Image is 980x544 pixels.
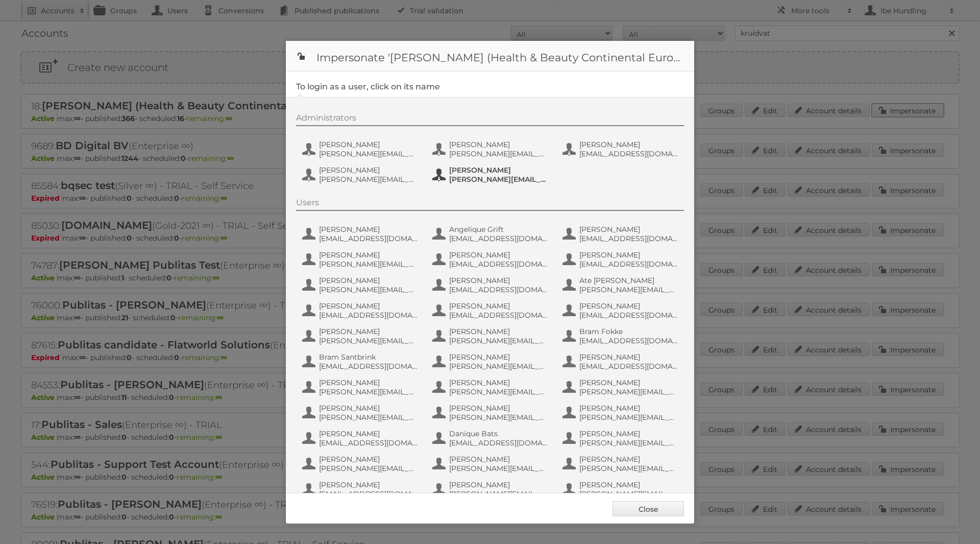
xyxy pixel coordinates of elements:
span: [EMAIL_ADDRESS][DOMAIN_NAME] [449,311,548,320]
span: Bram Santbrink [319,352,418,362]
span: [EMAIL_ADDRESS][DOMAIN_NAME] [579,149,678,158]
span: [PERSON_NAME] [579,378,678,387]
span: [PERSON_NAME] [579,250,678,259]
button: [PERSON_NAME] [PERSON_NAME][EMAIL_ADDRESS][DOMAIN_NAME] [301,454,421,474]
span: [PERSON_NAME] [449,352,548,362]
div: Users [296,198,684,211]
span: [PERSON_NAME][EMAIL_ADDRESS][DOMAIN_NAME] [319,464,418,473]
span: [PERSON_NAME] [449,301,548,311]
button: [PERSON_NAME] [PERSON_NAME][EMAIL_ADDRESS][DOMAIN_NAME] [561,428,681,448]
button: [PERSON_NAME] [PERSON_NAME][EMAIL_ADDRESS][DOMAIN_NAME] [431,164,551,185]
button: [PERSON_NAME] [PERSON_NAME][EMAIL_ADDRESS][DOMAIN_NAME] [301,249,421,270]
span: [PERSON_NAME] [449,165,548,175]
span: [EMAIL_ADDRESS][DOMAIN_NAME] [319,234,418,243]
span: [PERSON_NAME] [319,301,418,311]
span: [PERSON_NAME] [579,140,678,149]
span: [EMAIL_ADDRESS][DOMAIN_NAME] [579,234,678,243]
span: [EMAIL_ADDRESS][DOMAIN_NAME] [319,438,418,447]
span: [PERSON_NAME][EMAIL_ADDRESS][DOMAIN_NAME] [579,413,678,422]
button: [PERSON_NAME] [PERSON_NAME][EMAIL_ADDRESS][DOMAIN_NAME] [431,326,551,346]
button: [PERSON_NAME] [PERSON_NAME][EMAIL_ADDRESS][DOMAIN_NAME] [431,139,551,159]
span: [PERSON_NAME] [319,225,418,234]
button: [PERSON_NAME] [PERSON_NAME][EMAIL_ADDRESS][DOMAIN_NAME] [561,454,681,474]
button: [PERSON_NAME] [PERSON_NAME][EMAIL_ADDRESS][DOMAIN_NAME] [561,403,681,423]
button: [PERSON_NAME] [PERSON_NAME][EMAIL_ADDRESS][DOMAIN_NAME] [431,454,551,474]
span: [PERSON_NAME][EMAIL_ADDRESS][DOMAIN_NAME] [449,464,548,473]
span: [EMAIL_ADDRESS][DOMAIN_NAME] [579,336,678,345]
span: [PERSON_NAME][EMAIL_ADDRESS][DOMAIN_NAME] [579,464,678,473]
span: [PERSON_NAME] [319,404,418,413]
button: [PERSON_NAME] [PERSON_NAME][EMAIL_ADDRESS][DOMAIN_NAME] [431,479,551,500]
span: [PERSON_NAME][EMAIL_ADDRESS][DOMAIN_NAME] [449,489,548,499]
button: [PERSON_NAME] [PERSON_NAME][EMAIL_ADDRESS][DOMAIN_NAME] [431,377,551,397]
span: [PERSON_NAME][EMAIL_ADDRESS][DOMAIN_NAME] [579,387,678,396]
span: [PERSON_NAME] [449,455,548,464]
span: [EMAIL_ADDRESS][DOMAIN_NAME] [449,438,548,447]
span: [EMAIL_ADDRESS][DOMAIN_NAME] [319,362,418,371]
button: [PERSON_NAME] [EMAIL_ADDRESS][DOMAIN_NAME] [561,139,681,159]
span: [PERSON_NAME][EMAIL_ADDRESS][DOMAIN_NAME] [449,387,548,396]
span: [PERSON_NAME][EMAIL_ADDRESS][DOMAIN_NAME] [319,175,418,184]
button: Bram Fokke [EMAIL_ADDRESS][DOMAIN_NAME] [561,326,681,346]
span: [EMAIL_ADDRESS][DOMAIN_NAME] [579,311,678,320]
span: [PERSON_NAME] [319,327,418,336]
button: [PERSON_NAME] [EMAIL_ADDRESS][DOMAIN_NAME] [301,428,421,448]
span: [PERSON_NAME] [579,455,678,464]
span: [PERSON_NAME][EMAIL_ADDRESS][DOMAIN_NAME] [449,362,548,371]
span: [EMAIL_ADDRESS][DOMAIN_NAME] [449,285,548,294]
span: [PERSON_NAME] [319,140,418,149]
button: [PERSON_NAME] [EMAIL_ADDRESS][DOMAIN_NAME] [301,224,421,244]
button: Angelique Grift [EMAIL_ADDRESS][DOMAIN_NAME] [431,224,551,244]
button: Bram Santbrink [EMAIL_ADDRESS][DOMAIN_NAME] [301,351,421,372]
span: [PERSON_NAME] [449,276,548,285]
span: [PERSON_NAME] [449,404,548,413]
span: [PERSON_NAME] [319,455,418,464]
button: [PERSON_NAME] [PERSON_NAME][EMAIL_ADDRESS][DOMAIN_NAME] [301,164,421,185]
span: [PERSON_NAME][EMAIL_ADDRESS][DOMAIN_NAME] [319,336,418,345]
span: [PERSON_NAME][EMAIL_ADDRESS][DOMAIN_NAME] [449,336,548,345]
span: [PERSON_NAME] [579,480,678,489]
span: [PERSON_NAME][EMAIL_ADDRESS][DOMAIN_NAME] [319,413,418,422]
span: [EMAIL_ADDRESS][DOMAIN_NAME] [579,259,678,269]
span: [PERSON_NAME] [449,140,548,149]
button: [PERSON_NAME] [PERSON_NAME][EMAIL_ADDRESS][DOMAIN_NAME] [301,326,421,346]
span: [PERSON_NAME] [319,378,418,387]
span: [PERSON_NAME] [319,250,418,259]
span: [PERSON_NAME] [319,429,418,438]
button: [PERSON_NAME] [PERSON_NAME][EMAIL_ADDRESS][DOMAIN_NAME] [301,403,421,423]
button: [PERSON_NAME] [EMAIL_ADDRESS][DOMAIN_NAME] [431,249,551,270]
span: [PERSON_NAME] [579,429,678,438]
span: [PERSON_NAME][EMAIL_ADDRESS][DOMAIN_NAME] [319,387,418,396]
span: [PERSON_NAME][EMAIL_ADDRESS][DOMAIN_NAME] [319,149,418,158]
button: [PERSON_NAME] [EMAIL_ADDRESS][DOMAIN_NAME] [561,300,681,321]
h1: Impersonate '[PERSON_NAME] (Health & Beauty Continental Europe) B.V.' [286,41,694,72]
span: [PERSON_NAME][EMAIL_ADDRESS][DOMAIN_NAME] [319,259,418,269]
button: [PERSON_NAME] [EMAIL_ADDRESS][DOMAIN_NAME] [561,224,681,244]
div: Administrators [296,113,684,126]
span: [PERSON_NAME] [449,250,548,259]
span: [PERSON_NAME][EMAIL_ADDRESS][DOMAIN_NAME] [579,438,678,447]
span: [PERSON_NAME][EMAIL_ADDRESS][DOMAIN_NAME] [319,285,418,294]
span: [PERSON_NAME] [319,480,418,489]
button: Danique Bats [EMAIL_ADDRESS][DOMAIN_NAME] [431,428,551,448]
span: [EMAIL_ADDRESS][DOMAIN_NAME] [579,362,678,371]
span: [PERSON_NAME] [449,378,548,387]
span: [PERSON_NAME][EMAIL_ADDRESS][DOMAIN_NAME] [449,149,548,158]
span: [EMAIL_ADDRESS][DOMAIN_NAME] [319,311,418,320]
span: [PERSON_NAME][EMAIL_ADDRESS][DOMAIN_NAME] [579,489,678,499]
span: Angelique Grift [449,225,548,234]
span: [PERSON_NAME] [449,480,548,489]
button: [PERSON_NAME] [EMAIL_ADDRESS][DOMAIN_NAME] [301,479,421,500]
span: [PERSON_NAME][EMAIL_ADDRESS][DOMAIN_NAME] [449,413,548,422]
span: [PERSON_NAME] [449,327,548,336]
button: [PERSON_NAME] [EMAIL_ADDRESS][DOMAIN_NAME] [301,300,421,321]
a: Close [612,501,684,516]
button: [PERSON_NAME] [PERSON_NAME][EMAIL_ADDRESS][DOMAIN_NAME] [561,479,681,500]
span: [EMAIL_ADDRESS][DOMAIN_NAME] [449,259,548,269]
span: [EMAIL_ADDRESS][DOMAIN_NAME] [319,489,418,499]
legend: To login as a user, click on its name [296,82,440,91]
button: [PERSON_NAME] [PERSON_NAME][EMAIL_ADDRESS][DOMAIN_NAME] [431,403,551,423]
button: [PERSON_NAME] [EMAIL_ADDRESS][DOMAIN_NAME] [561,249,681,270]
button: [PERSON_NAME] [EMAIL_ADDRESS][DOMAIN_NAME] [431,275,551,295]
button: [PERSON_NAME] [PERSON_NAME][EMAIL_ADDRESS][DOMAIN_NAME] [301,275,421,295]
